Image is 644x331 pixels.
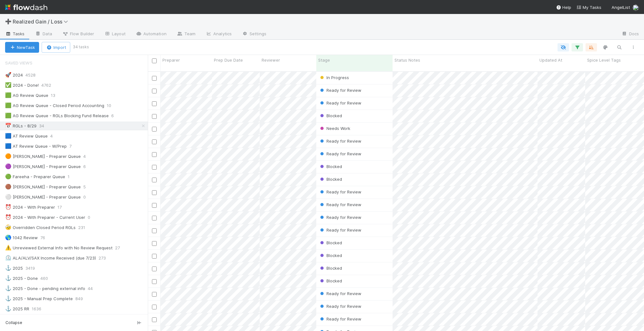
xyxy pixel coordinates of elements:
div: Unreviewed External Info with No Review Request [5,244,113,252]
span: ➕ [5,19,11,24]
span: Reviewer [262,57,280,63]
div: Blocked [319,240,342,246]
div: [PERSON_NAME] - Preparer Queue [5,163,81,171]
span: Ready for Review [319,151,361,156]
div: Blocked [319,278,342,284]
span: Prep Due Date [214,57,243,63]
div: 2025 [5,264,23,272]
span: 27 [115,244,126,252]
div: AG Review Queue - RGLs Blocking Fund Release [5,112,109,120]
div: [PERSON_NAME] - Preparer Queue [5,193,81,201]
input: Toggle Row Selected [152,305,157,309]
a: Flow Builder [57,29,99,39]
span: 7 [69,142,78,150]
span: 10 [107,102,118,110]
span: Ready for Review [319,304,361,309]
span: 0 [88,213,97,221]
span: 3419 [25,264,41,272]
input: Toggle Row Selected [152,76,157,81]
div: Ready for Review [319,316,361,322]
span: 🟩 [5,103,11,108]
small: 34 tasks [73,44,89,50]
div: [PERSON_NAME] - Preparer Queue [5,152,81,160]
span: Status Notes [394,57,420,63]
span: 📅 [5,123,11,128]
div: Blocked [319,176,342,182]
div: Help [556,4,571,10]
span: 🚀 [5,72,11,78]
input: Toggle Row Selected [152,139,157,144]
div: Blocked [319,265,342,271]
span: Blocked [319,253,342,258]
input: Toggle Row Selected [152,241,157,246]
span: Blocked [319,278,342,283]
span: AngelList [612,5,630,10]
input: Toggle Row Selected [152,317,157,322]
span: 5 [83,183,92,191]
span: Ready for Review [319,291,361,296]
a: Automation [131,29,172,39]
span: Collapse [5,320,22,326]
a: Settings [237,29,271,39]
div: 2025 - Done - pending external info [5,285,85,293]
input: Toggle Row Selected [152,178,157,182]
span: Ready for Review [319,138,361,144]
span: Blocked [319,240,342,245]
span: Ready for Review [319,202,361,207]
div: AT Review Queue [5,132,48,140]
div: 2024 - With Preparer [5,203,55,211]
span: Ready for Review [319,316,361,321]
span: 🤕 [5,225,11,230]
input: Toggle Row Selected [152,190,157,195]
div: AG Review Queue - Closed Period Accounting [5,102,104,110]
span: 4762 [41,81,58,89]
span: 44 [88,285,99,293]
div: [PERSON_NAME] - Preparer Queue [5,183,81,191]
span: Ready for Review [319,88,361,93]
span: 849 [75,295,89,303]
span: Blocked [319,177,342,182]
span: 6 [83,163,92,171]
div: 2025 RR [5,305,29,313]
div: Ready for Review [319,100,361,106]
div: Ready for Review [319,87,361,93]
input: Toggle Row Selected [152,89,157,93]
span: In Progress [319,75,349,80]
span: ⚪ [5,194,11,199]
span: 231 [78,224,92,232]
span: 4 [50,132,59,140]
div: 1042 Review [5,234,38,242]
input: Toggle Row Selected [152,114,157,119]
div: Ready for Review [319,303,361,309]
span: 460 [40,274,54,282]
span: Ready for Review [319,215,361,220]
span: ✅ [5,82,11,88]
span: ⚠️ [5,245,11,250]
div: Ready for Review [319,290,361,297]
input: Toggle Row Selected [152,127,157,132]
span: Saved Views [5,57,32,69]
input: Toggle Row Selected [152,152,157,157]
input: Toggle All Rows Selected [152,58,157,63]
a: Layout [99,29,131,39]
span: 17 [58,203,68,211]
span: ⚓ [5,296,11,301]
span: 🟣 [5,164,11,169]
img: logo-inverted-e16ddd16eac7371096b0.svg [5,2,47,13]
div: AG Review Queue [5,91,48,99]
span: 76 [40,234,51,242]
img: avatar_45ea4894-10ca-450f-982d-dabe3bd75b0b.png [633,4,639,11]
div: In Progress [319,74,349,81]
div: 2024 - Done! [5,81,39,89]
span: Ready for Review [319,227,361,233]
input: Toggle Row Selected [152,228,157,233]
input: Toggle Row Selected [152,216,157,220]
span: 🟦 [5,133,11,138]
div: Blocked [319,112,342,119]
span: Ready for Review [319,189,361,194]
span: ⏲️ [5,255,11,260]
span: Needs Work [319,126,350,131]
span: Flow Builder [62,30,94,37]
